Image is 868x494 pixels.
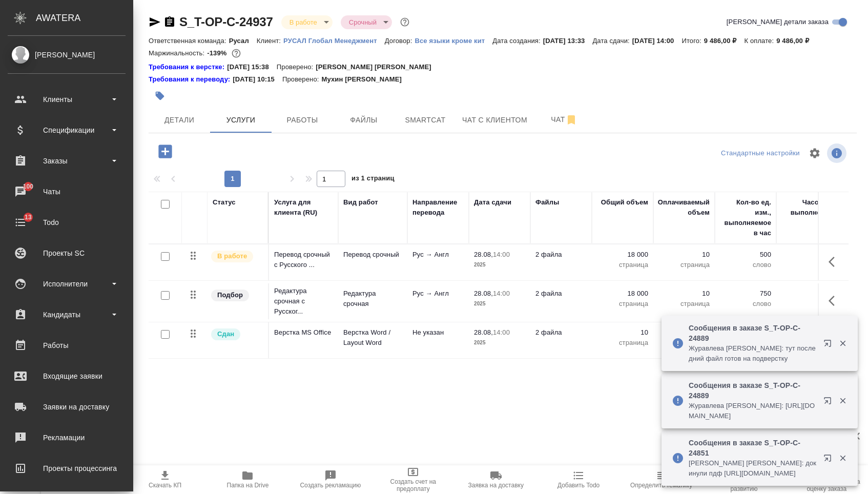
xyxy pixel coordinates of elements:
[8,92,126,107] div: Клиенты
[283,37,385,45] p: РУСАЛ Глобал Менеджмент
[689,438,817,458] p: Сообщения в заказе S_T-OP-C-24851
[689,343,817,364] p: Журавлева [PERSON_NAME]: тут последний файл готов на подверстку
[274,250,333,270] p: Перевод срочный с Русского ...
[744,37,776,45] p: К оплате:
[632,37,682,45] p: [DATE] 14:00
[681,37,704,45] p: Итого:
[658,327,710,338] p: 10
[535,197,559,208] div: Файлы
[3,210,131,235] a: 13Todo
[832,396,853,405] button: Закрыть
[149,482,181,489] span: Скачать КП
[8,430,126,445] div: Рекламации
[597,260,648,270] p: страница
[8,307,126,322] div: Кандидаты
[718,146,802,161] div: split button
[149,62,227,72] div: Нажми, чтобы открыть папку с инструкцией
[227,62,277,72] p: [DATE] 15:38
[412,250,464,260] p: Рус → Англ
[289,465,371,494] button: Создать рекламацию
[207,49,229,57] p: -139%
[274,197,333,218] div: Услуга для клиента (RU)
[8,461,126,476] div: Проекты процессинга
[493,328,510,336] p: 14:00
[630,482,692,489] span: Определить тематику
[229,37,257,45] p: Русал
[149,74,233,85] div: Нажми, чтобы открыть папку с инструкцией
[216,114,265,127] span: Услуги
[274,286,333,317] p: Редактура срочная с Русског...
[385,37,415,45] p: Договор:
[217,329,234,339] p: Сдан
[557,482,600,489] span: Добавить Todo
[689,323,817,343] p: Сообщения в заказе S_T-OP-C-24889
[776,37,817,45] p: 9 486,00 ₽
[398,15,411,29] button: Доп статусы указывают на важность/срочность заказа
[3,394,131,420] a: Заявки на доставку
[149,16,161,28] button: Скопировать ссылку для ЯМессенджера
[720,250,771,260] p: 500
[415,36,492,45] a: Все языки кроме кит
[346,18,380,27] button: Срочный
[339,114,388,127] span: Файлы
[658,197,710,218] div: Оплачиваемый объем
[17,181,40,192] span: 100
[151,141,179,162] button: Добавить услугу
[3,363,131,389] a: Входящие заявки
[378,478,448,492] span: Создать счет на предоплату
[535,289,587,299] p: 2 файла
[149,74,233,85] a: Требования к переводу:
[720,289,771,299] p: 750
[597,289,648,299] p: 18 000
[343,327,402,348] p: Верстка Word / Layout Word
[8,215,126,230] div: Todo
[658,260,710,270] p: страница
[462,114,527,127] span: Чат с клиентом
[689,401,817,421] p: Журавлева [PERSON_NAME]: [URL][DOMAIN_NAME]
[822,250,847,274] button: Показать кнопки
[233,74,282,85] p: [DATE] 10:15
[149,49,207,57] p: Маржинальность:
[321,74,409,85] p: Мухин [PERSON_NAME]
[213,197,236,208] div: Статус
[155,114,204,127] span: Детали
[689,458,817,479] p: [PERSON_NAME] [PERSON_NAME]: докинули пдф [URL][DOMAIN_NAME]
[592,37,632,45] p: Дата сдачи:
[283,36,385,45] a: РУСАЛ Глобал Менеджмент
[227,482,269,489] span: Папка на Drive
[8,245,126,261] div: Проекты SC
[341,15,392,29] div: В работе
[474,260,525,270] p: 2025
[474,338,525,348] p: 2025
[474,197,511,208] div: Дата сдачи
[817,390,842,415] button: Открыть в новой вкладке
[300,482,361,489] span: Создать рекламацию
[543,37,593,45] p: [DATE] 13:33
[817,333,842,358] button: Открыть в новой вкладке
[535,327,587,338] p: 2 файла
[343,250,402,260] p: Перевод срочный
[352,172,395,187] span: из 1 страниц
[179,15,273,29] a: S_T-OP-C-24937
[493,290,510,297] p: 14:00
[274,327,333,338] p: Верстка MS Office
[704,37,745,45] p: 9 486,00 ₽
[474,299,525,309] p: 2025
[412,327,464,338] p: Не указан
[597,327,648,338] p: 10
[540,113,589,126] span: Чат
[474,251,493,258] p: 28.08,
[281,15,333,29] div: В работе
[537,465,619,494] button: Добавить Todo
[36,8,133,28] div: AWATERA
[597,250,648,260] p: 18 000
[597,299,648,309] p: страница
[412,197,464,218] div: Направление перевода
[372,465,454,494] button: Создать счет на предоплату
[565,114,577,126] svg: Отписаться
[474,328,493,336] p: 28.08,
[720,260,771,270] p: слово
[316,62,439,72] p: [PERSON_NAME] [PERSON_NAME]
[8,368,126,384] div: Входящие заявки
[278,114,327,127] span: Работы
